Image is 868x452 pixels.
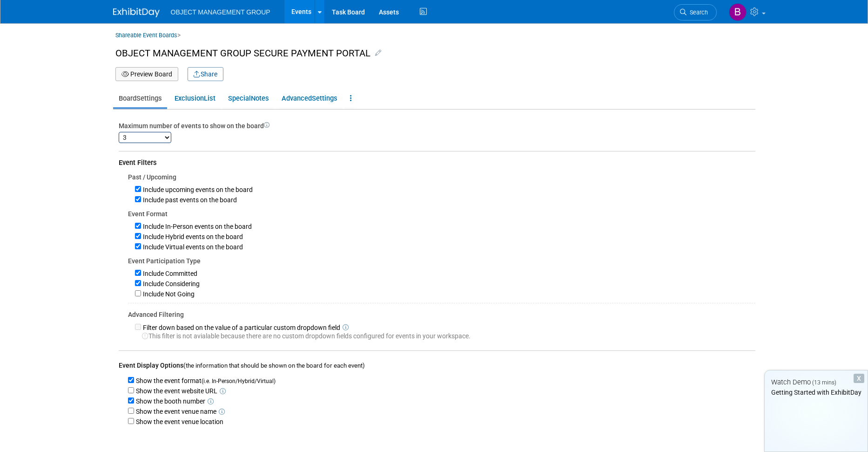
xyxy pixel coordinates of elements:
[134,397,205,405] label: Show the booth number
[128,172,755,182] div: Past / Upcoming
[812,379,836,386] span: (13 mins)
[128,256,755,266] div: Event Participation Type
[141,290,195,298] label: Include Not Going
[222,89,274,107] a: SpecialNotes
[113,89,167,107] a: BoardSettings
[141,223,252,230] label: Include In-Person events on the board
[674,4,717,21] a: Search
[119,121,755,130] div: Maximum number of events to show on the board
[854,374,864,383] div: Dismiss
[171,8,270,16] span: OBJECT MANAGEMENT GROUP
[141,270,197,277] label: Include Committed
[177,31,181,39] span: >
[141,233,243,240] label: Include Hybrid events on the board
[119,158,755,168] div: Event Filters
[765,388,868,397] div: Getting Started with ExhibitDay
[113,8,160,17] img: ExhibitDay
[141,243,243,251] label: Include Virtual events on the board
[765,377,868,387] div: Watch Demo
[115,48,370,59] span: OBJECT MANAGEMENT GROUP SECURE PAYMENT PORTAL
[135,331,755,341] div: This filter is not avialable because there are no custom dropdown fields configured for events in...
[204,94,215,103] span: List
[128,209,755,219] div: Event Format
[169,89,221,107] a: ExclusionList
[134,377,276,384] label: Show the event format
[115,67,178,81] button: Preview Board
[134,408,216,415] label: Show the event venue name
[141,186,253,193] label: Include upcoming events on the board
[115,29,177,41] a: Shareable Event Boards
[134,387,217,395] label: Show the event website URL
[141,280,200,288] label: Include Considering
[729,3,747,21] img: Bill Hoffman
[202,378,276,384] span: (i.e. In-Person/Hybrid/Virtual)
[686,9,708,16] span: Search
[276,89,343,107] a: AdvancedSettings
[119,361,755,370] div: Event Display Options
[312,94,337,103] span: Settings
[228,94,251,103] span: Special
[188,67,223,81] button: Share
[141,324,340,331] label: Filter down based on the value of a particular custom dropdown field
[134,418,223,425] label: Show the event venue location
[119,94,136,103] span: Board
[183,362,365,369] span: (the information that should be shown on the board for each event)
[128,310,755,319] div: Advanced Filtering
[141,196,237,204] label: Include past events on the board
